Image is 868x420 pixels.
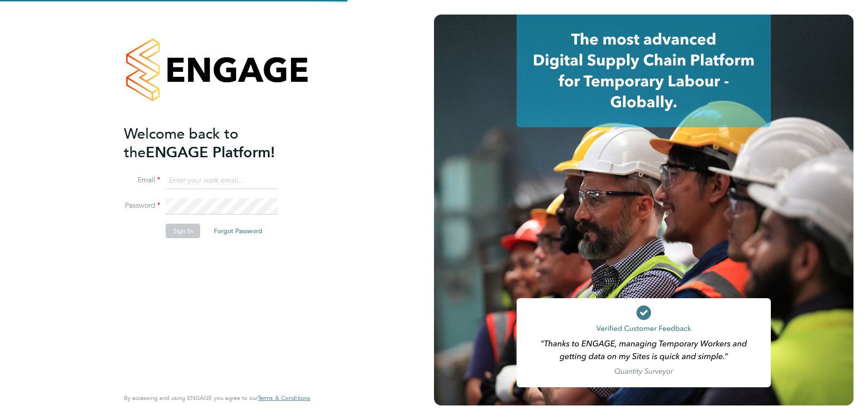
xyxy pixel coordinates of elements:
span: Welcome back to the [124,125,238,161]
a: Terms & Conditions [258,395,310,402]
span: Terms & Conditions [258,394,310,402]
input: Enter your work email... [166,173,278,189]
h2: ENGAGE Platform! [124,125,301,162]
label: Password [124,201,160,210]
button: Sign In [166,224,200,238]
button: Forgot Password [207,224,270,238]
span: By accessing and using ENGAGE you agree to our [124,394,310,402]
label: Email [124,175,160,185]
